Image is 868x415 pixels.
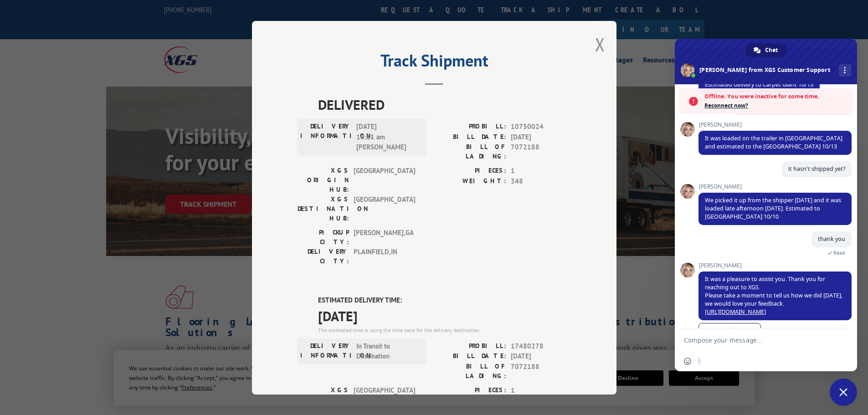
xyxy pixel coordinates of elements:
span: 17480278 [511,341,571,351]
div: The estimated time is using the time zone for the delivery destination. [318,326,571,334]
label: XGS ORIGIN HUB: [298,385,349,414]
span: [DATE] [511,132,571,142]
span: DELIVERED [318,94,571,115]
span: 10750024 [511,122,571,132]
div: Chat [745,43,787,57]
a: [URL][DOMAIN_NAME] [705,308,766,316]
span: 7072188 [511,142,571,161]
span: Insert an emoji [684,358,691,365]
span: [PERSON_NAME] [699,262,852,269]
span: We picked it up from the shipper [DATE] and it was loaded late afternoon [DATE]. Estimated to [GE... [705,196,841,220]
span: it hasn't shipped yet? [788,165,845,173]
label: DELIVERY INFORMATION: [300,122,352,153]
label: DELIVERY INFORMATION: [300,341,352,361]
span: [GEOGRAPHIC_DATA] [354,195,415,223]
span: It was loaded on the trailer in [GEOGRAPHIC_DATA] and estimated to the [GEOGRAPHIC_DATA] 10/13 [705,134,842,150]
span: [DATE] [318,305,571,326]
label: DELIVERY CITY: [298,247,349,266]
a: Feedback Surveys [699,323,761,338]
textarea: Compose your message... [684,336,828,344]
span: [GEOGRAPHIC_DATA] [354,385,415,414]
span: Read [833,250,845,256]
div: Close chat [830,379,857,406]
button: Close modal [595,32,605,56]
span: It was a pleasure to assist you. Thank you for reaching out to XGS. Please take a moment to tell ... [705,275,842,316]
span: [PERSON_NAME] [699,122,852,128]
span: 348 [511,176,571,186]
span: Offline. You were inactive for some time. [704,92,848,101]
label: ESTIMATED DELIVERY TIME: [318,295,571,306]
label: PICKUP CITY: [298,228,349,247]
div: More channels [839,64,851,77]
span: In Transit to Destination [356,341,418,361]
span: [PERSON_NAME] , GA [354,228,415,247]
label: PIECES: [434,385,506,395]
span: Reconnect now? [704,101,848,110]
span: 7072188 [511,361,571,380]
label: PROBILL: [434,341,506,351]
span: PLAINFIELD , IN [354,247,415,266]
span: 1 [511,385,571,395]
label: BILL OF LADING: [434,142,506,161]
span: 1 [511,166,571,176]
span: Chat [765,43,778,57]
label: XGS DESTINATION HUB: [298,195,349,223]
label: WEIGHT: [434,176,506,186]
span: [PERSON_NAME] [699,184,852,190]
span: [DATE] [511,351,571,362]
label: PIECES: [434,166,506,176]
label: BILL DATE: [434,351,506,362]
span: Estimated delivery to Carpet Giant 10/13 [705,81,813,88]
label: BILL OF LADING: [434,361,506,380]
span: thank you [818,235,845,243]
span: [DATE] 10:11 am [PERSON_NAME] [356,122,418,153]
h2: Track Shipment [298,54,571,72]
span: [GEOGRAPHIC_DATA] [354,166,415,195]
label: PROBILL: [434,122,506,132]
label: BILL DATE: [434,132,506,142]
label: XGS ORIGIN HUB: [298,166,349,195]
